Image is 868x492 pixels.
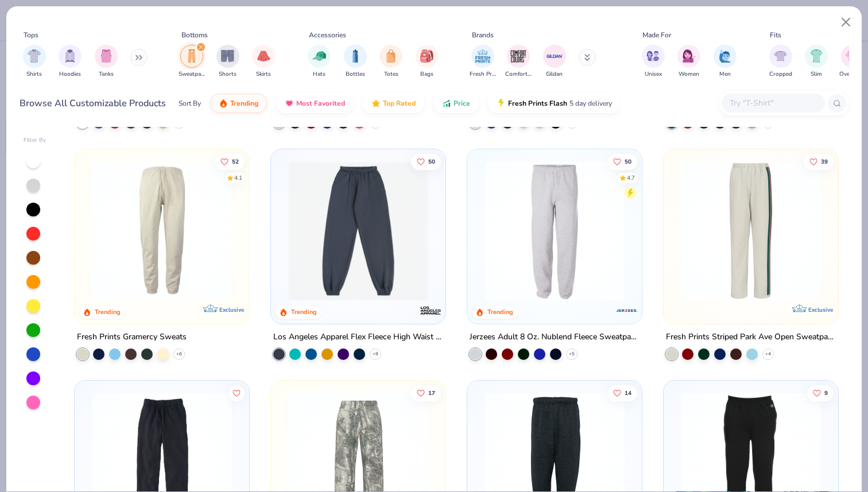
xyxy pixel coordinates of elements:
[839,70,865,79] span: Oversized
[479,161,630,301] img: 665f1cf0-24f0-4774-88c8-9b49303e6076
[349,49,362,63] img: Bottles Image
[505,45,532,79] div: filter for Comfort Colors
[252,45,275,79] div: filter for Skirts
[95,45,118,79] button: filter button
[839,45,865,79] button: filter button
[627,173,635,182] div: 4.7
[308,45,331,79] button: filter button
[179,45,205,79] div: filter for Sweatpants
[179,70,205,79] span: Sweatpants
[839,45,865,79] div: filter for Oversized
[383,99,416,108] span: Top Rated
[59,70,81,79] span: Hoodies
[546,70,563,79] span: Gildan
[285,99,294,108] img: most_fav.gif
[28,49,41,63] img: Shirts Image
[373,350,378,357] span: + 9
[384,70,398,79] span: Totes
[313,49,326,63] img: Hats Image
[219,305,244,313] span: Exclusive
[363,94,424,113] button: Top Rated
[719,49,731,63] img: Men Image
[807,385,834,401] button: Like
[470,70,496,79] span: Fresh Prints
[646,49,660,63] img: Unisex Image
[728,96,817,110] input: Try "T-Shirt"
[77,330,187,344] div: Fresh Prints Gramercy Sweats
[714,45,737,79] button: filter button
[59,45,82,79] button: filter button
[835,11,857,33] button: Close
[765,350,771,357] span: + 4
[420,70,433,79] span: Bags
[769,45,792,79] button: filter button
[508,99,567,108] span: Fresh Prints Flash
[185,49,198,63] img: Sweatpants Image
[769,70,792,79] span: Cropped
[420,49,433,63] img: Bags Image
[645,70,662,79] span: Unisex
[100,49,113,63] img: Tanks Image
[276,94,354,113] button: Most Favorited
[805,45,828,79] div: filter for Slim
[257,49,270,63] img: Skirts Image
[229,385,245,401] button: Like
[219,99,228,108] img: trending.gif
[95,45,118,79] div: filter for Tanks
[666,330,836,344] div: Fresh Prints Striped Park Ave Open Sweatpants
[379,45,402,79] div: filter for Totes
[26,70,42,79] span: Shirts
[59,45,82,79] div: filter for Hoodies
[625,158,631,164] span: 50
[470,330,640,344] div: Jerzees Adult 8 Oz. Nublend Fleece Sweatpants
[419,299,442,321] img: Los Angeles Apparel logo
[99,70,114,79] span: Tanks
[411,153,441,169] button: Like
[546,48,563,65] img: Gildan Image
[488,94,621,113] button: Fresh Prints Flash5 day delivery
[371,99,381,108] img: TopRated.gif
[679,70,699,79] span: Women
[472,30,494,40] div: Brands
[454,99,470,108] span: Price
[210,94,267,113] button: Trending
[64,49,76,63] img: Hoodies Image
[20,96,166,110] div: Browse All Customizable Products
[846,49,859,63] img: Oversized Image
[675,161,827,301] img: ac206a48-b9ad-4a8d-9cc8-09f32eff5243
[221,49,234,63] img: Shorts Image
[474,48,491,65] img: Fresh Prints Image
[808,305,832,313] span: Exclusive
[625,390,631,396] span: 14
[683,49,696,63] img: Women Image
[219,70,237,79] span: Shorts
[282,161,434,301] img: f1a93d5a-ec41-429e-8e9c-8c516ab56580
[607,153,637,169] button: Like
[216,45,239,79] div: filter for Shorts
[677,45,700,79] div: filter for Women
[181,30,208,40] div: Bottoms
[344,45,367,79] div: filter for Bottles
[313,70,325,79] span: Hats
[416,45,439,79] div: filter for Bags
[505,70,532,79] span: Comfort Colors
[470,45,496,79] button: filter button
[24,136,46,145] div: Filter By
[215,153,245,169] button: Like
[505,45,532,79] button: filter button
[86,161,238,301] img: af831d54-ce8e-4f35-888c-41887917e7ba
[719,70,731,79] span: Men
[642,30,671,40] div: Made For
[770,30,781,40] div: Fits
[346,70,365,79] span: Bottles
[411,385,441,401] button: Like
[385,49,397,63] img: Totes Image
[497,99,506,108] img: flash.gif
[23,45,46,79] div: filter for Shirts
[308,45,331,79] div: filter for Hats
[216,45,239,79] button: filter button
[615,299,638,321] img: Jerzees logo
[470,45,496,79] div: filter for Fresh Prints
[821,158,828,164] span: 39
[235,173,243,182] div: 4.1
